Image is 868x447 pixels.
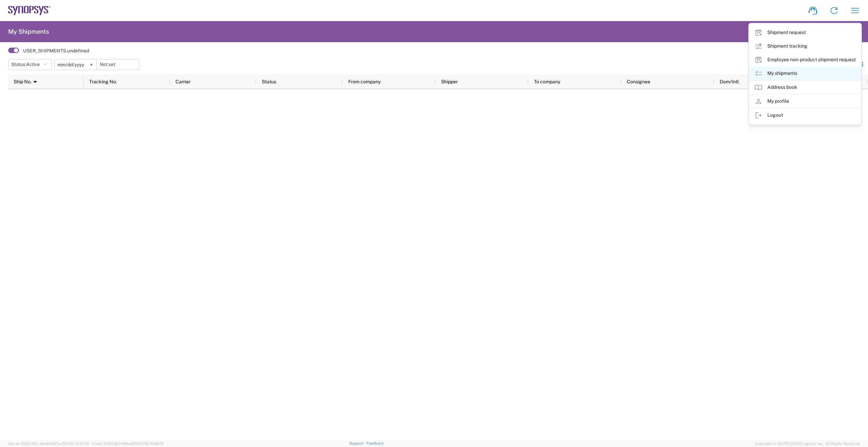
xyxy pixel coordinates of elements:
[749,95,861,108] a: My profile
[749,53,861,67] a: Employee non-product shipment request
[749,109,861,122] a: Logout
[262,79,276,84] span: Status
[534,79,560,84] span: To company
[720,79,739,84] span: Dom/Intl
[8,442,89,446] span: Server: 2025.18.0-a0edd1917ac
[92,442,164,446] span: Client: 2025.18.0-198a450
[441,79,458,84] span: Shipper
[137,442,164,446] span: [DATE] 10:06:13
[755,441,860,447] span: Copyright © [DATE]-[DATE] Agistix Inc., All Rights Reserved
[62,442,89,446] span: [DATE] 10:10:00
[349,441,366,445] a: Support
[176,79,190,84] span: Carrier
[366,441,384,445] a: Feedback
[23,48,89,54] label: USER_SHIPMENTS.undefined
[55,60,97,70] input: Not set
[8,28,49,36] h2: My Shipments
[8,59,52,70] button: Status:Active
[749,26,861,39] a: Shipment request
[89,79,117,84] span: Tracking No.
[348,79,381,84] span: From company
[14,79,32,84] span: Ship No.
[26,62,40,67] span: Active
[749,39,861,53] a: Shipment tracking
[749,81,861,94] a: Address book
[627,79,650,84] span: Consignee
[749,67,861,80] a: My shipments
[97,60,139,70] input: Not set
